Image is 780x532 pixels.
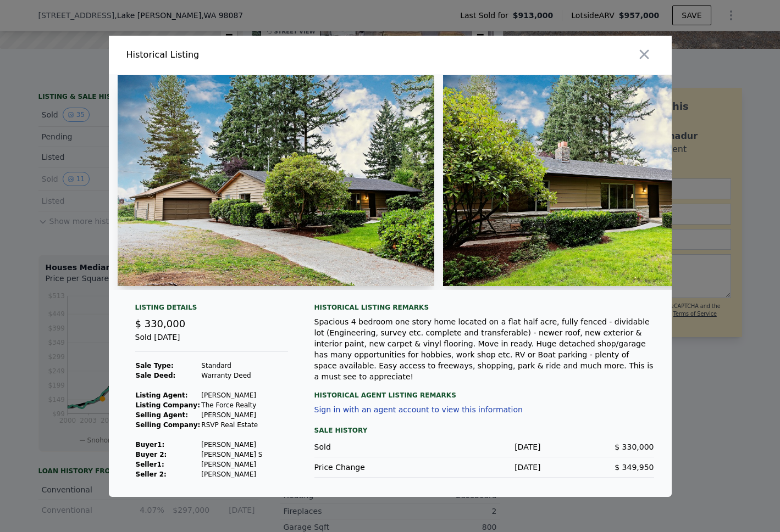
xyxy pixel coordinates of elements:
[201,440,263,450] td: [PERSON_NAME]
[136,451,167,458] strong: Buyer 2:
[136,362,174,369] strong: Sale Type:
[201,450,263,460] td: [PERSON_NAME] S
[201,371,263,380] td: Warranty Deed
[314,441,428,452] div: Sold
[314,303,654,312] div: Historical Listing remarks
[136,471,167,478] strong: Seller 2:
[615,463,654,472] span: $ 349,950
[314,316,654,382] div: Spacious 4 bedroom one story home located on a flat half acre, fully fenced - dividable lot (Engi...
[428,441,541,452] div: [DATE]
[136,411,189,419] strong: Selling Agent:
[201,420,263,430] td: RSVP Real Estate
[314,382,654,400] div: Historical Agent Listing Remarks
[201,469,263,479] td: [PERSON_NAME]
[201,460,263,469] td: [PERSON_NAME]
[201,400,263,410] td: The Force Realty
[201,410,263,420] td: [PERSON_NAME]
[314,424,654,437] div: Sale History
[135,318,186,329] span: $ 330,000
[136,441,165,449] strong: Buyer 1 :
[126,48,386,61] div: Historical Listing
[136,461,164,468] strong: Seller 1 :
[428,462,541,473] div: [DATE]
[136,421,201,429] strong: Selling Company:
[118,75,435,286] img: Property Img
[314,462,428,473] div: Price Change
[136,372,176,379] strong: Sale Deed:
[201,390,263,400] td: [PERSON_NAME]
[135,332,288,352] div: Sold [DATE]
[136,391,188,399] strong: Listing Agent:
[443,75,760,286] img: Property Img
[615,443,654,451] span: $ 330,000
[201,361,263,371] td: Standard
[136,401,200,409] strong: Listing Company:
[135,303,288,316] div: Listing Details
[314,405,523,414] button: Sign in with an agent account to view this information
